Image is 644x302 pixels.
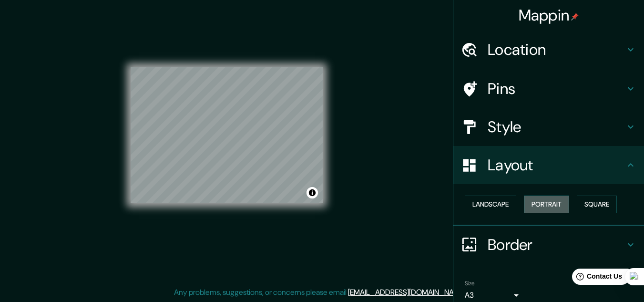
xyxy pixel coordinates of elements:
[453,108,644,146] div: Style
[571,13,579,21] img: pin-icon.png
[174,287,467,298] p: Any problems, suggestions, or concerns please email .
[453,70,644,108] div: Pins
[348,287,466,297] a: [EMAIL_ADDRESS][DOMAIN_NAME]
[453,31,644,69] div: Location
[488,79,625,98] h4: Pins
[131,67,323,203] canvas: Map
[519,6,579,25] h4: Mappin
[465,196,516,213] button: Landscape
[488,156,625,175] h4: Layout
[488,40,625,59] h4: Location
[577,196,617,213] button: Square
[465,279,475,287] label: Size
[559,265,634,292] iframe: Help widget launcher
[488,235,625,254] h4: Border
[453,226,644,264] div: Border
[453,146,644,184] div: Layout
[307,187,318,198] button: Toggle attribution
[524,196,569,213] button: Portrait
[488,117,625,136] h4: Style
